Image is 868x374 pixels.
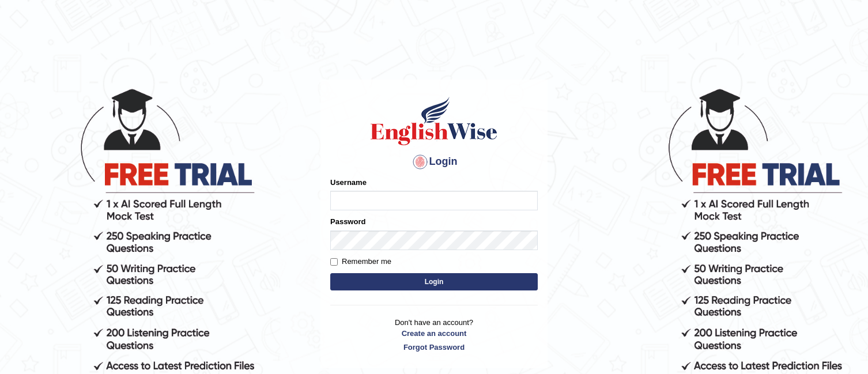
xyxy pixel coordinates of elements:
[330,328,538,339] a: Create an account
[330,177,367,188] label: Username
[330,216,365,227] label: Password
[330,273,538,290] button: Login
[330,256,391,267] label: Remember me
[330,153,538,171] h4: Login
[330,317,538,353] p: Don't have an account?
[330,258,338,266] input: Remember me
[368,95,500,147] img: Logo of English Wise sign in for intelligent practice with AI
[330,342,538,353] a: Forgot Password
